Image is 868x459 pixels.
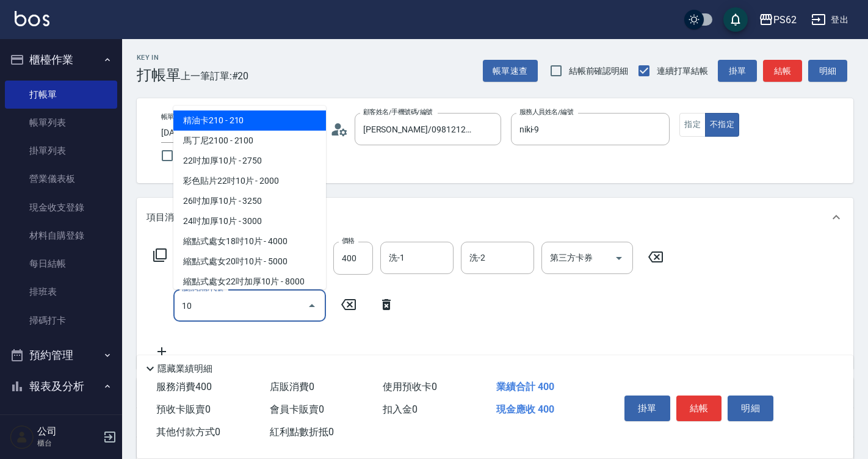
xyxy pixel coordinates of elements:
[624,396,670,421] button: 掛單
[483,60,538,82] button: 帳單速查
[5,222,117,250] a: 材料自購登錄
[137,198,853,237] div: 項目消費
[763,60,802,82] button: 結帳
[173,251,326,272] span: 縮點式處女20吋10片 - 5000
[5,278,117,306] a: 排班表
[15,11,49,26] img: Logo
[37,425,99,438] h5: 公司
[5,137,117,165] a: 掛單列表
[519,107,573,117] label: 服務人員姓名/編號
[5,109,117,137] a: 帳單列表
[808,60,847,82] button: 明細
[679,113,706,137] button: 指定
[657,65,708,78] span: 連續打單結帳
[161,123,294,143] input: YYYY/MM/DD hh:mm
[705,113,739,137] button: 不指定
[723,7,748,32] button: save
[718,60,757,82] button: 掛單
[5,339,117,371] button: 預約管理
[5,165,117,193] a: 營業儀表板
[773,12,797,27] div: PS62
[173,110,326,131] span: 精油卡210 - 210
[569,65,629,78] span: 結帳前確認明細
[137,54,181,62] h2: Key In
[181,68,249,84] span: 上一筆訂單:#20
[156,403,211,415] span: 預收卡販賣 0
[173,131,326,151] span: 馬丁尼2100 - 2100
[806,9,853,31] button: 登出
[137,67,181,84] h3: 打帳單
[5,407,117,435] a: 報表目錄
[161,112,187,121] label: 帳單日期
[156,426,220,438] span: 其他付款方式 0
[5,193,117,222] a: 現金收支登錄
[383,381,437,392] span: 使用預收卡 0
[728,396,773,421] button: 明細
[363,107,433,117] label: 顧客姓名/手機號碼/編號
[10,425,34,449] img: Person
[270,403,324,415] span: 會員卡販賣 0
[270,426,334,438] span: 紅利點數折抵 0
[383,403,418,415] span: 扣入金 0
[676,396,722,421] button: 結帳
[5,44,117,76] button: 櫃檯作業
[146,211,183,224] p: 項目消費
[157,363,212,375] p: 隱藏業績明細
[609,248,629,268] button: Open
[173,171,326,191] span: 彩色貼片22吋10片 - 2000
[156,381,212,392] span: 服務消費 400
[5,250,117,278] a: 每日結帳
[173,191,326,211] span: 26吋加厚10片 - 3250
[5,306,117,334] a: 掃碼打卡
[173,151,326,171] span: 22吋加厚10片 - 2750
[5,81,117,109] a: 打帳單
[173,211,326,231] span: 24吋加厚10片 - 3000
[173,272,326,292] span: 縮點式處女22吋加厚10片 - 8000
[754,7,801,32] button: PS62
[342,236,355,245] label: 價格
[270,381,314,392] span: 店販消費 0
[173,231,326,251] span: 縮點式處女18吋10片 - 4000
[5,370,117,402] button: 報表及分析
[496,403,554,415] span: 現金應收 400
[302,296,322,316] button: Close
[496,381,554,392] span: 業績合計 400
[37,438,99,449] p: 櫃台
